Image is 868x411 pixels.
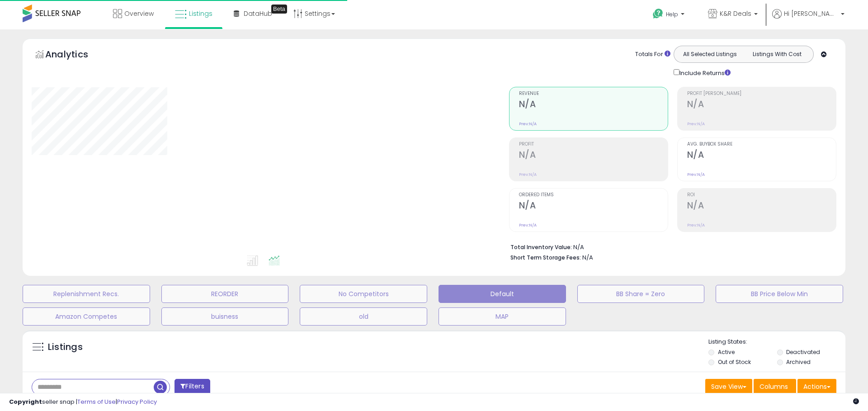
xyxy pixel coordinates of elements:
span: Help [666,10,678,18]
small: Prev: N/A [687,172,705,177]
h2: N/A [687,200,836,213]
b: Total Inventory Value: [510,243,572,251]
button: Default [439,285,566,303]
div: Tooltip anchor [271,5,287,14]
strong: Copyright [9,397,42,406]
h2: N/A [519,200,668,213]
button: Listings With Cost [743,48,811,60]
a: Help [646,1,693,29]
div: Include Returns [667,67,741,78]
button: Amazon Competes [23,307,150,326]
small: Prev: N/A [519,172,537,177]
div: seller snap | | [9,398,157,406]
span: Profit [519,142,668,147]
button: BB Price Below Min [716,285,843,303]
span: N/A [582,253,593,262]
small: Prev: N/A [519,121,537,127]
small: Prev: N/A [519,222,537,228]
div: Totals For [635,50,670,59]
span: Ordered Items [519,193,668,198]
h2: N/A [519,150,668,162]
h2: N/A [519,99,668,111]
span: Hi [PERSON_NAME] [784,9,838,18]
h5: Analytics [45,48,106,63]
span: Avg. Buybox Share [687,142,836,147]
button: REORDER [161,285,289,303]
span: ROI [687,193,836,198]
span: Profit [PERSON_NAME] [687,91,836,96]
small: Prev: N/A [687,222,705,228]
span: Revenue [519,91,668,96]
a: Hi [PERSON_NAME] [772,9,844,29]
h2: N/A [687,99,836,111]
i: Get Help [652,8,664,19]
button: Replenishment Recs. [23,285,150,303]
button: All Selected Listings [676,48,744,60]
button: old [300,307,427,326]
span: Listings [189,9,212,18]
button: MAP [439,307,566,326]
button: BB Share = Zero [577,285,705,303]
b: Short Term Storage Fees: [510,254,581,261]
li: N/A [510,241,830,252]
h2: N/A [687,150,836,162]
span: DataHub [244,9,272,18]
small: Prev: N/A [687,121,705,127]
button: buisness [161,307,289,326]
button: No Competitors [300,285,427,303]
span: Overview [124,9,154,18]
span: K&R Deals [720,9,751,18]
